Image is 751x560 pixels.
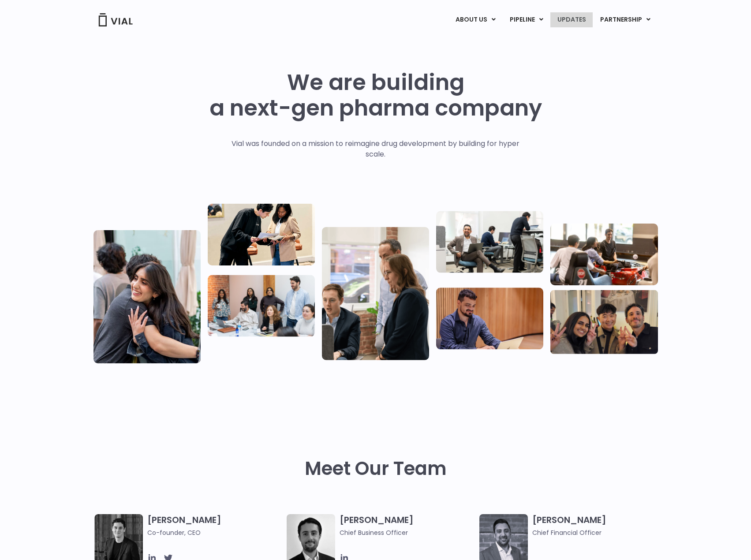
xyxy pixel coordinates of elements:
[436,287,543,349] img: Man working at a computer
[550,12,593,27] a: UPDATES
[532,514,668,538] h3: [PERSON_NAME]
[208,275,315,336] img: Eight people standing and sitting in an office
[93,230,201,363] img: Vial Life
[550,224,658,285] img: Group of people playing whirlyball
[448,12,502,27] a: ABOUT USMenu Toggle
[147,514,283,538] h3: [PERSON_NAME]
[209,70,542,121] h1: We are building a next-gen pharma company
[147,528,283,538] span: Co-founder, CEO
[340,528,475,538] span: Chief Business Officer
[222,138,529,160] p: Vial was founded on a mission to reimagine drug development by building for hyper scale.
[503,12,550,27] a: PIPELINEMenu Toggle
[305,458,447,479] h2: Meet Our Team
[436,211,543,273] img: Three people working in an office
[340,514,475,538] h3: [PERSON_NAME]
[550,290,658,354] img: Group of 3 people smiling holding up the peace sign
[593,12,658,27] a: PARTNERSHIPMenu Toggle
[322,227,429,360] img: Group of three people standing around a computer looking at the screen
[98,13,133,26] img: Vial Logo
[532,528,668,538] span: Chief Financial Officer
[208,204,315,265] img: Two people looking at a paper talking.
